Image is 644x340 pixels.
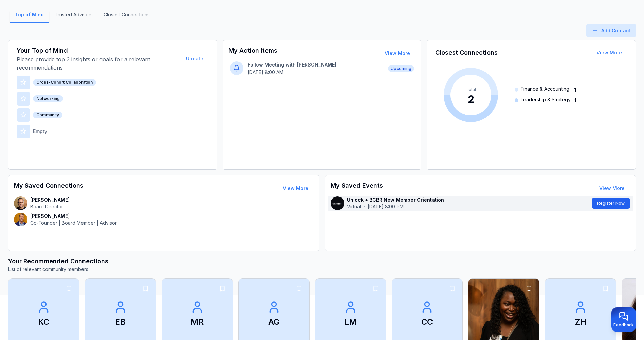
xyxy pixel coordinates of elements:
[591,46,627,59] button: View More
[115,317,126,327] p: EB
[33,95,63,102] div: Networking
[592,198,630,209] button: Register Now
[331,181,383,196] h3: My Saved Events
[247,61,384,68] p: Follow Meeting with [PERSON_NAME]
[33,112,62,118] div: Community
[181,52,209,65] button: Update
[521,96,571,105] span: Leadership & Strategy
[10,11,49,23] a: Top of Mind
[49,11,98,23] a: Trusted Advisors
[38,317,49,327] p: KC
[344,317,357,327] p: LM
[17,46,179,55] h3: Your Top of Mind
[30,213,117,220] p: [PERSON_NAME]
[8,266,636,273] p: List of relevant community members
[421,317,433,327] p: CC
[574,86,576,94] span: 1
[586,24,636,37] button: Add Contact
[347,203,361,210] p: Virtual
[14,181,84,196] h3: My Saved Connections
[30,220,117,226] p: Co-Founder | Board Member | Advisor
[575,317,586,327] p: ZH
[368,203,404,210] p: [DATE] 8:00 PM
[574,96,576,105] span: 1
[30,203,70,210] p: Board Director
[14,213,27,226] img: contact-avatar
[33,128,47,135] p: Empty
[268,317,279,327] p: AG
[277,182,314,195] button: View More
[379,46,416,60] button: View More
[98,11,155,23] a: Closest Connections
[466,87,476,92] tspan: Total
[613,322,634,328] span: Feedback
[14,196,27,210] img: contact-avatar
[247,69,384,76] p: [DATE] 8:00 AM
[331,196,344,210] img: contact-avatar
[521,86,569,94] span: Finance & Accounting
[228,46,277,61] h3: My Action Items
[17,55,179,72] p: Please provide top 3 insights or goals for a relevant recommendations
[435,48,498,57] h3: Closest Connections
[347,196,589,203] p: Unlock + BCBR New Member Orientation
[599,185,625,191] a: View More
[190,317,204,327] p: MR
[594,182,630,195] button: View More
[611,307,636,332] button: Provide feedback
[467,93,474,105] tspan: 2
[388,65,414,72] span: Upcoming
[30,196,70,203] p: [PERSON_NAME]
[33,79,96,86] div: Cross-Cohort Collaboration
[8,257,636,266] h3: Your Recommended Connections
